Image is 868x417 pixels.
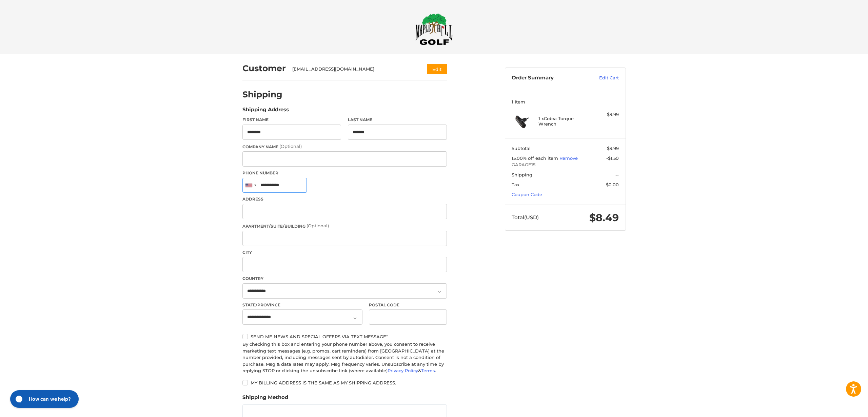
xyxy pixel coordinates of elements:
a: Privacy Policy [388,368,418,373]
div: [EMAIL_ADDRESS][DOMAIN_NAME] [292,66,414,73]
label: Apartment/Suite/Building [242,223,447,229]
span: GARAGE15 [512,162,619,168]
small: (Optional) [307,223,329,228]
a: Edit Cart [585,75,619,81]
span: Shipping [512,172,532,177]
span: -- [615,172,619,177]
h3: Order Summary [512,75,585,81]
span: Tax [512,182,519,187]
span: 15.00% off each item [512,155,559,161]
h3: 1 Item [512,99,619,105]
label: State/Province [242,302,362,308]
img: Maple Hill Golf [415,13,453,45]
small: (Optional) [279,144,302,149]
div: $9.99 [592,111,619,118]
label: Company Name [242,143,447,150]
label: My billing address is the same as my shipping address. [242,380,447,385]
legend: Shipping Method [242,394,288,404]
a: Remove [559,155,578,161]
button: Edit [427,64,447,74]
div: By checking this box and entering your phone number above, you consent to receive marketing text ... [242,341,447,374]
a: Coupon Code [512,192,542,197]
span: Subtotal [512,146,531,151]
span: -$1.50 [606,155,619,161]
label: Country [242,276,447,282]
label: Phone Number [242,170,447,176]
div: United States: +1 [243,178,258,193]
h2: Shipping [242,89,282,100]
label: Last Name [348,117,447,123]
span: $9.99 [607,146,619,151]
span: Total (USD) [512,214,539,221]
label: Address [242,196,447,202]
span: $0.00 [606,182,619,187]
label: Postal Code [369,302,447,308]
iframe: Gorgias live chat messenger [7,388,81,410]
a: Terms [421,368,435,373]
label: Send me news and special offers via text message* [242,334,447,339]
label: First Name [242,117,341,123]
legend: Shipping Address [242,106,289,117]
label: City [242,249,447,255]
span: $8.49 [589,211,619,224]
h4: 1 x Cobra Torque Wrench [538,116,590,127]
h2: Customer [242,63,286,74]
